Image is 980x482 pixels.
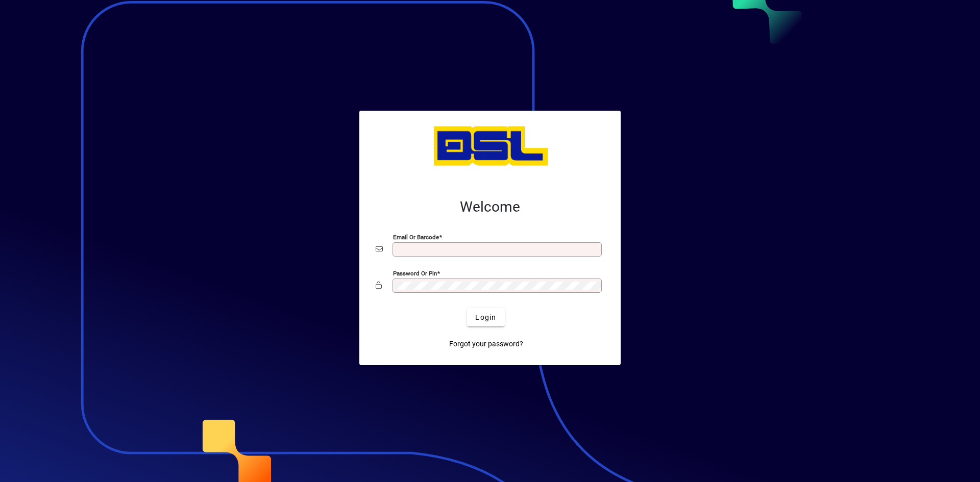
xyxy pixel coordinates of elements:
[449,339,523,349] span: Forgot your password?
[475,312,496,323] span: Login
[467,308,504,326] button: Login
[376,198,604,216] h2: Welcome
[393,234,439,241] mat-label: Email or Barcode
[393,270,437,277] mat-label: Password or Pin
[445,335,527,353] a: Forgot your password?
